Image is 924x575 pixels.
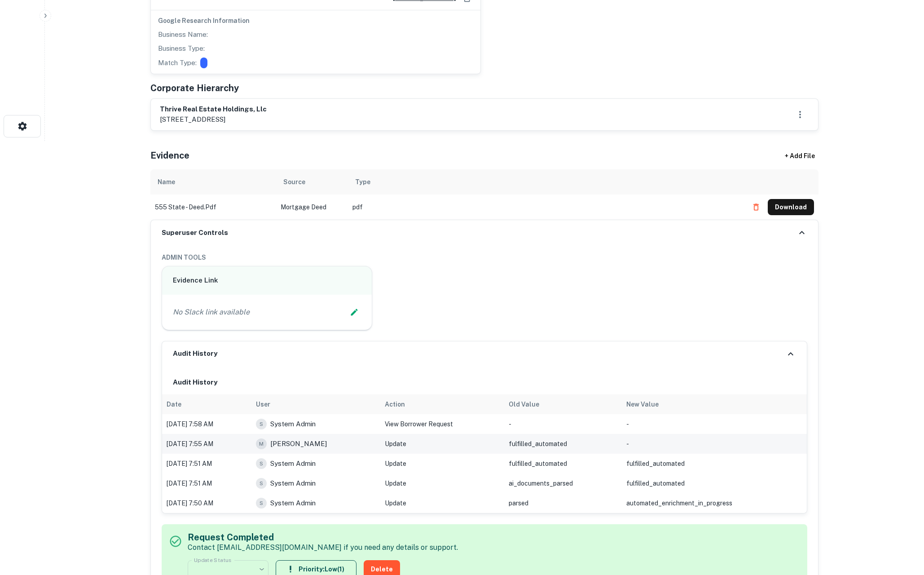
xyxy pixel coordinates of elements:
[160,114,267,125] p: [STREET_ADDRESS]
[162,434,251,454] td: [DATE] 7:55 AM
[622,493,807,513] td: automated_enrichment_in_progress
[150,169,818,220] div: scrollable content
[158,16,473,26] h6: Google Research Information
[348,305,361,319] button: Edit Slack Link
[256,498,267,509] div: S
[504,454,622,473] td: fulfilled_automated
[276,169,348,195] th: Source
[194,556,231,564] label: Update Status
[380,434,505,454] td: Update
[768,148,831,164] div: + Add File
[162,414,251,434] td: [DATE] 7:58 AM
[270,458,316,469] p: System Admin
[160,104,267,115] h6: thrive real estate holdings, llc
[380,394,505,414] th: Action
[622,434,807,454] td: -
[173,349,217,359] h6: Audit History
[150,195,276,220] td: 555 state - deed.pdf
[504,473,622,493] td: ai_documents_parsed
[256,438,267,449] div: M
[162,473,251,493] td: [DATE] 7:51 AM
[348,169,744,195] th: Type
[251,394,380,414] th: User
[283,177,305,187] div: Source
[879,503,924,546] iframe: Chat Widget
[355,177,370,187] div: Type
[150,81,239,95] h5: Corporate Hierarchy
[256,458,267,469] div: S
[158,57,197,68] p: Match Type:
[380,493,505,513] td: Update
[504,434,622,454] td: fulfilled_automated
[162,493,251,513] td: [DATE] 7:50 AM
[162,252,807,262] h6: ADMIN TOOLS
[504,414,622,434] td: -
[162,454,251,473] td: [DATE] 7:51 AM
[158,29,208,40] p: Business Name:
[188,531,458,544] h5: Request Completed
[162,228,228,238] h6: Superuser Controls
[188,542,458,553] p: Contact [EMAIL_ADDRESS][DOMAIN_NAME] if you need any details or support.
[622,394,807,414] th: New Value
[276,195,348,220] td: Mortgage Deed
[380,414,505,434] td: View Borrower Request
[380,454,505,473] td: Update
[270,438,327,449] p: [PERSON_NAME]
[348,195,744,220] td: pdf
[622,473,807,493] td: fulfilled_automated
[158,43,205,54] p: Business Type:
[162,394,251,414] th: Date
[256,419,267,429] div: S
[622,414,807,434] td: -
[622,454,807,473] td: fulfilled_automated
[173,307,250,318] p: No Slack link available
[380,473,505,493] td: Update
[150,169,276,195] th: Name
[173,377,796,388] h6: Audit History
[504,394,622,414] th: Old Value
[256,478,267,489] div: S
[768,199,814,215] button: Download
[270,478,316,489] p: System Admin
[150,149,189,162] h5: Evidence
[270,498,316,509] p: System Admin
[158,177,175,187] div: Name
[173,275,361,286] h6: Evidence Link
[748,200,764,214] button: Delete file
[270,419,316,429] p: System Admin
[504,493,622,513] td: parsed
